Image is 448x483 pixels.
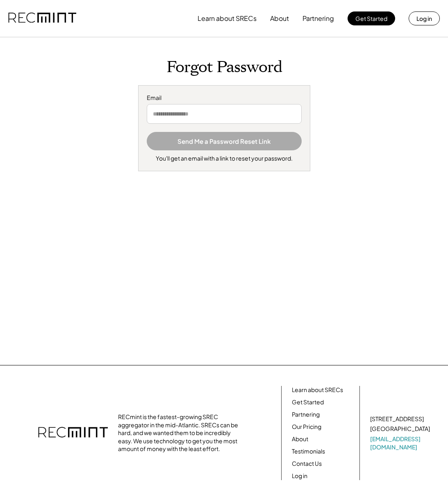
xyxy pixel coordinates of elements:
[147,132,302,150] button: Send Me a Password Reset Link
[292,460,322,468] a: Contact Us
[302,10,334,27] button: Partnering
[292,410,320,419] a: Partnering
[156,154,293,163] div: You'll get an email with a link to reset your password.
[370,425,430,433] div: [GEOGRAPHIC_DATA]
[8,5,76,32] img: recmint-logotype%403x.png
[409,11,440,25] button: Log in
[292,447,325,456] a: Testimonials
[8,58,440,77] h1: Forgot Password
[370,415,424,423] div: [STREET_ADDRESS]
[292,435,308,443] a: About
[198,10,257,27] button: Learn about SRECs
[292,423,321,431] a: Our Pricing
[292,386,343,394] a: Learn about SRECs
[370,435,432,451] a: [EMAIL_ADDRESS][DOMAIN_NAME]
[292,472,307,480] a: Log in
[270,10,289,27] button: About
[38,419,108,447] img: recmint-logotype%403x.png
[348,11,395,25] button: Get Started
[147,94,302,102] div: Email
[118,413,241,453] div: RECmint is the fastest-growing SREC aggregator in the mid-Atlantic. SRECs can be hard, and we wan...
[292,398,324,406] a: Get Started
